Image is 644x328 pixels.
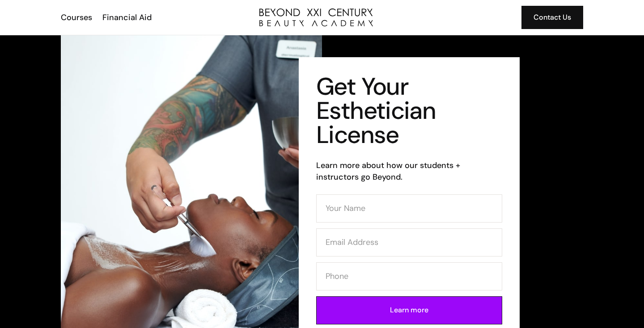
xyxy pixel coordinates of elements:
a: Contact Us [521,6,583,29]
h1: Get Your Esthetician License [316,75,502,147]
h6: Learn more about how our students + instructors go Beyond. [316,160,502,183]
a: Financial Aid [97,12,156,23]
div: Contact Us [534,12,571,23]
div: Financial Aid [102,12,152,23]
a: Courses [55,12,97,23]
input: Learn more [316,296,502,324]
input: Phone [316,262,502,290]
input: Email Address [316,228,502,257]
a: home [259,8,373,26]
input: Your Name [316,194,502,223]
div: Courses [61,12,92,23]
img: beyond logo [259,8,373,26]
